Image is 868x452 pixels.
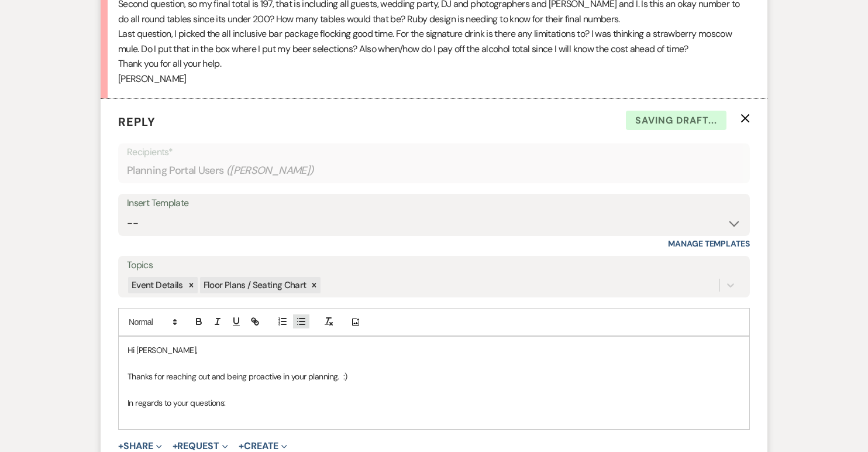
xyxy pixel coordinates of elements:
[127,257,741,274] label: Topics
[626,111,726,131] span: Saving draft...
[128,370,740,383] p: Thanks for reaching out and being proactive in your planning. :)
[118,26,750,56] p: Last question, I picked the all inclusive bar package flocking good time. For the signature drink...
[239,441,244,451] span: +
[118,56,750,71] p: Thank you for all your help.
[127,159,741,182] div: Planning Portal Users
[128,277,185,294] div: Event Details
[127,195,741,212] div: Insert Template
[118,114,156,129] span: Reply
[118,71,750,87] p: [PERSON_NAME]
[668,238,750,249] a: Manage Templates
[226,163,314,179] span: ( [PERSON_NAME] )
[128,344,740,357] p: Hi [PERSON_NAME],
[128,396,740,409] p: In regards to your questions:
[200,277,308,294] div: Floor Plans / Seating Chart
[118,441,162,451] button: Share
[173,441,228,451] button: Request
[118,441,123,451] span: +
[127,145,741,160] p: Recipients*
[173,441,178,451] span: +
[239,441,287,451] button: Create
